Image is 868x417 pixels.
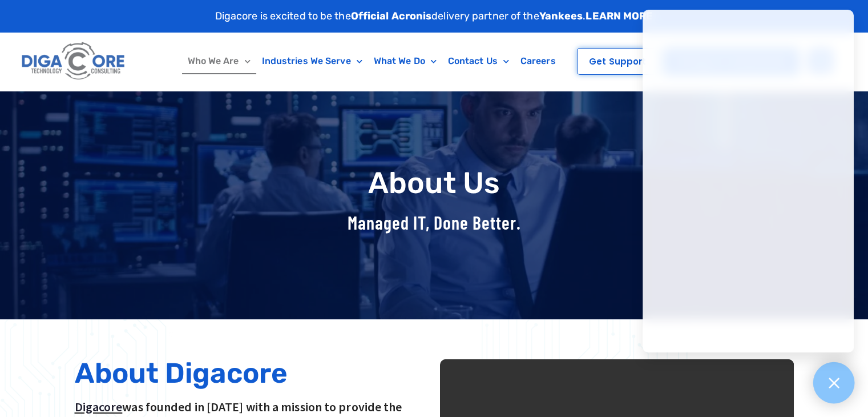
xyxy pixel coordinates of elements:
[348,211,521,233] span: Managed IT, Done Better.
[643,10,854,352] iframe: Chatgenie Messenger
[442,48,515,74] a: Contact Us
[515,48,562,74] a: Careers
[174,48,569,74] nav: Menu
[351,10,432,22] strong: Official Acronis
[539,10,583,22] strong: Yankees
[182,48,256,74] a: Who We Are
[577,48,658,75] a: Get Support
[75,399,123,415] a: Digacore
[19,38,128,85] img: Digacore logo 1
[75,359,429,387] h2: About Digacore
[69,167,800,199] h1: About Us
[368,48,442,74] a: What We Do
[589,57,646,66] span: Get Support
[215,9,653,24] p: Digacore is excited to be the delivery partner of the .
[586,10,653,22] a: LEARN MORE
[256,48,368,74] a: Industries We Serve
